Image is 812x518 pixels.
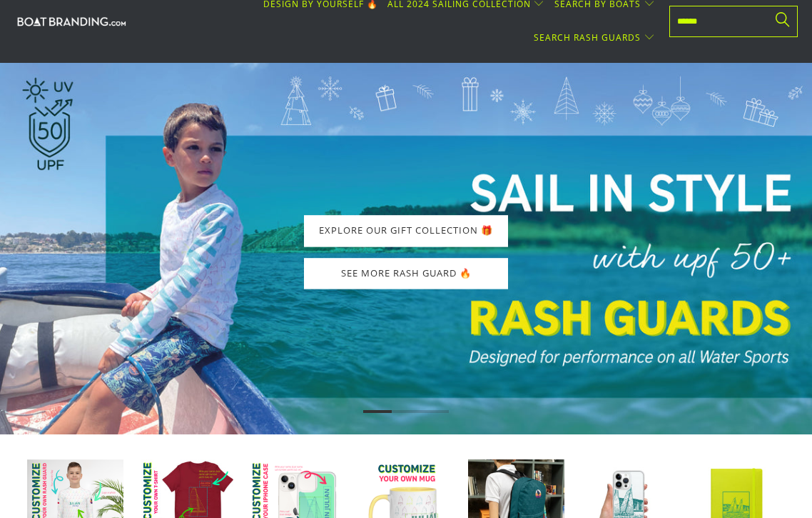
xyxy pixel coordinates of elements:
[534,21,655,55] summary: SEARCH RASH GUARDS
[363,410,392,413] li: Page dot 1
[14,14,128,28] img: Boatbranding
[420,410,449,413] li: Page dot 3
[392,410,420,413] li: Page dot 2
[304,216,508,247] a: EXPLORE OUR GIFT COLLECTION 🎁
[534,31,641,44] span: SEARCH RASH GUARDS
[304,258,508,289] a: SEE MORE RASH GUARD 🔥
